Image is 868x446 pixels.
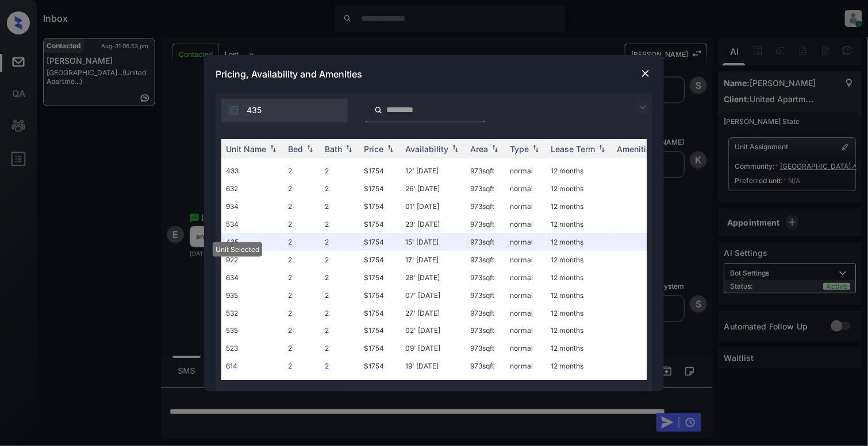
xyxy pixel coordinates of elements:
[283,322,320,340] td: 2
[221,197,283,215] td: 934
[401,197,466,215] td: 01' [DATE]
[466,340,505,358] td: 973 sqft
[401,269,466,286] td: 28' [DATE]
[364,144,383,154] div: Price
[401,322,466,340] td: 02' [DATE]
[320,233,359,251] td: 2
[359,269,401,286] td: $1754
[204,55,664,93] div: Pricing, Availability and Amenities
[320,251,359,269] td: 2
[510,144,529,154] div: Type
[283,233,320,251] td: 2
[505,251,546,269] td: normal
[546,304,612,322] td: 12 months
[226,144,266,154] div: Unit Name
[466,322,505,340] td: 973 sqft
[221,215,283,233] td: 534
[551,144,595,154] div: Lease Term
[359,358,401,375] td: $1754
[283,269,320,286] td: 2
[546,215,612,233] td: 12 months
[325,144,342,154] div: Bath
[359,233,401,251] td: $1754
[304,145,316,153] img: sorting
[283,197,320,215] td: 2
[288,144,303,154] div: Bed
[221,233,283,251] td: 435
[320,340,359,358] td: 2
[401,375,466,393] td: 06' [DATE]
[546,180,612,197] td: 12 months
[283,180,320,197] td: 2
[401,162,466,180] td: 12' [DATE]
[320,286,359,304] td: 2
[283,340,320,358] td: 2
[466,358,505,375] td: 973 sqft
[466,162,505,180] td: 973 sqft
[505,269,546,286] td: normal
[247,104,262,117] span: 435
[283,304,320,322] td: 2
[466,251,505,269] td: 973 sqft
[530,145,541,153] img: sorting
[283,215,320,233] td: 2
[343,145,355,153] img: sorting
[505,304,546,322] td: normal
[320,215,359,233] td: 2
[505,340,546,358] td: normal
[359,251,401,269] td: $1754
[359,340,401,358] td: $1754
[320,304,359,322] td: 2
[401,233,466,251] td: 15' [DATE]
[359,162,401,180] td: $1754
[320,322,359,340] td: 2
[374,105,383,115] img: icon-zuma
[359,375,401,393] td: $1754
[546,197,612,215] td: 12 months
[401,340,466,358] td: 09' [DATE]
[546,286,612,304] td: 12 months
[359,322,401,340] td: $1754
[221,251,283,269] td: 922
[320,162,359,180] td: 2
[401,286,466,304] td: 07' [DATE]
[401,180,466,197] td: 26' [DATE]
[359,304,401,322] td: $1754
[505,286,546,304] td: normal
[505,322,546,340] td: normal
[221,304,283,322] td: 532
[505,233,546,251] td: normal
[401,358,466,375] td: 19' [DATE]
[320,180,359,197] td: 2
[320,375,359,393] td: 2
[505,197,546,215] td: normal
[546,233,612,251] td: 12 months
[466,375,505,393] td: 1025 sqft
[283,286,320,304] td: 2
[505,375,546,393] td: normal
[466,215,505,233] td: 973 sqft
[221,375,283,393] td: 832
[267,145,279,153] img: sorting
[401,251,466,269] td: 17' [DATE]
[283,375,320,393] td: 2
[283,358,320,375] td: 2
[466,286,505,304] td: 973 sqft
[401,304,466,322] td: 27' [DATE]
[221,180,283,197] td: 632
[466,233,505,251] td: 973 sqft
[359,286,401,304] td: $1754
[546,269,612,286] td: 12 months
[450,145,461,153] img: sorting
[385,145,396,153] img: sorting
[221,358,283,375] td: 614
[320,358,359,375] td: 2
[546,322,612,340] td: 12 months
[505,358,546,375] td: normal
[221,340,283,358] td: 523
[466,180,505,197] td: 973 sqft
[283,251,320,269] td: 2
[359,197,401,215] td: $1754
[283,162,320,180] td: 2
[546,162,612,180] td: 12 months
